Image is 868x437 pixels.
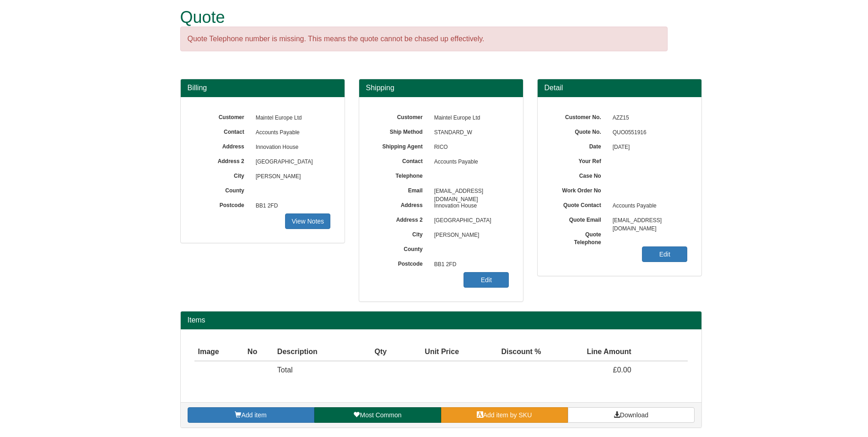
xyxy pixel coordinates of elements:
[430,184,509,199] span: [EMAIL_ADDRESS][DOMAIN_NAME]
[373,228,430,239] label: City
[373,199,430,209] label: Address
[608,140,688,155] span: [DATE]
[194,155,251,165] label: Address 2
[274,361,356,379] td: Total
[551,184,608,195] label: Work Order No
[251,169,331,184] span: [PERSON_NAME]
[608,126,688,140] span: QUO0551916
[608,213,688,228] span: [EMAIL_ADDRESS][DOMAIN_NAME]
[360,411,401,419] span: Most Common
[430,228,509,243] span: [PERSON_NAME]
[373,140,430,151] label: Shipping Agent
[241,411,266,419] span: Add item
[373,155,430,165] label: Contact
[642,246,687,262] a: Edit
[194,111,251,121] label: Customer
[608,111,688,126] span: AZZ15
[463,343,545,361] th: Discount %
[180,27,668,52] div: Quote Telephone number is missing. This means the quote cannot be chased up effectively.
[251,111,331,126] span: Maintel Europe Ltd
[194,169,251,180] label: City
[285,213,330,229] a: View Notes
[608,199,688,213] span: Accounts Payable
[244,343,274,361] th: No
[194,126,251,136] label: Contact
[430,213,509,228] span: [GEOGRAPHIC_DATA]
[430,199,509,213] span: Innovation House
[194,184,251,195] label: County
[180,8,668,27] h1: Quote
[188,316,695,324] h2: Items
[551,111,608,121] label: Customer No.
[373,243,430,253] label: County
[373,213,430,224] label: Address 2
[545,84,695,92] h3: Detail
[373,111,430,121] label: Customer
[551,169,608,180] label: Case No
[545,343,635,361] th: Line Amount
[251,126,331,140] span: Accounts Payable
[551,228,608,246] label: Quote Telephone
[551,199,608,209] label: Quote Contact
[430,155,509,169] span: Accounts Payable
[194,140,251,151] label: Address
[430,111,509,126] span: Maintel Europe Ltd
[483,411,532,419] span: Add item by SKU
[551,155,608,165] label: Your Ref
[251,199,331,213] span: BB1 2FD
[373,169,430,180] label: Telephone
[464,272,509,288] a: Edit
[568,407,695,423] a: Download
[430,140,509,155] span: RICO
[551,126,608,136] label: Quote No.
[620,411,648,419] span: Download
[551,140,608,151] label: Date
[373,257,430,268] label: Postcode
[274,343,356,361] th: Description
[188,84,338,92] h3: Billing
[373,184,430,195] label: Email
[613,366,631,374] span: £0.00
[373,126,430,136] label: Ship Method
[251,155,331,169] span: [GEOGRAPHIC_DATA]
[366,84,516,92] h3: Shipping
[251,140,331,155] span: Innovation House
[430,257,509,272] span: BB1 2FD
[356,343,390,361] th: Qty
[194,343,244,361] th: Image
[194,199,251,209] label: Postcode
[551,213,608,224] label: Quote Email
[430,126,509,140] span: STANDARD_W
[390,343,463,361] th: Unit Price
